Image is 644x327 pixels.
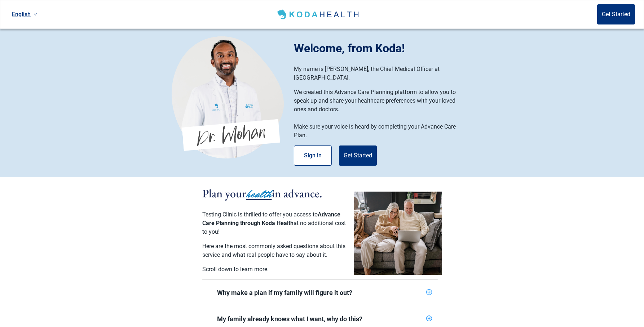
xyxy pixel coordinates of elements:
button: Sign in [294,145,332,166]
div: My family already knows what I want, why do this? [217,315,423,323]
p: We created this Advance Care Planning platform to allow you to speak up and share your healthcare... [294,88,465,114]
span: down [34,13,37,16]
p: My name is [PERSON_NAME], the Chief Medical Officer at [GEOGRAPHIC_DATA]. [294,65,465,82]
button: Get Started [597,4,635,24]
span: plus-circle [426,289,432,295]
div: Why make a plan if my family will figure it out? [202,280,438,306]
div: Why make a plan if my family will figure it out? [217,288,423,297]
p: Scroll down to learn more. [202,265,347,274]
h1: Welcome, from Koda! [294,40,472,57]
p: Make sure your voice is heard by completing your Advance Care Plan. [294,122,465,140]
a: Current language: English [9,8,40,20]
span: Testing Clinic is thrilled to offer you access to [202,211,318,218]
img: Couple planning their healthcare together [354,192,442,275]
span: Plan your [202,186,246,201]
span: in advance. [272,186,322,201]
span: health [246,186,272,202]
p: Here are the most commonly asked questions about this service and what real people have to say ab... [202,242,347,259]
img: Koda Health [276,9,361,20]
button: Get Started [339,145,377,166]
img: Koda Health [172,36,284,158]
span: plus-circle [426,315,432,321]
